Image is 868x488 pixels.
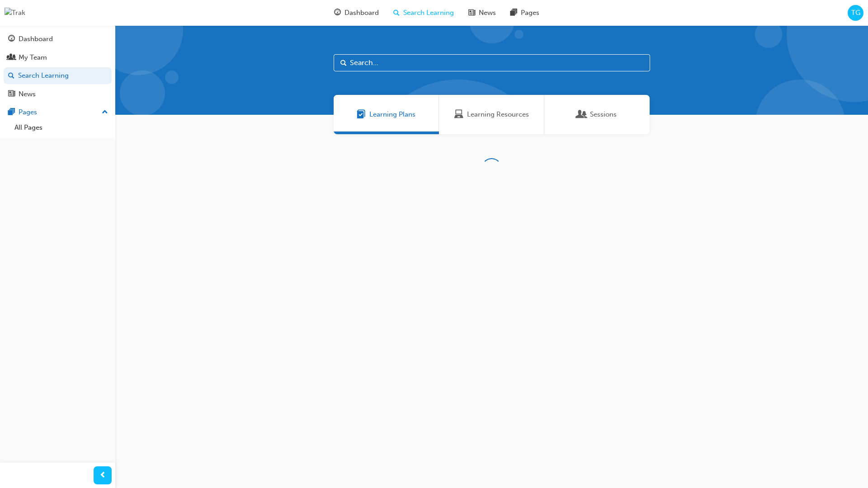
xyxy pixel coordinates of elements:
[4,104,112,121] button: Pages
[334,7,341,19] span: guage-icon
[334,95,439,134] a: Learning PlansLearning Plans
[99,470,106,481] span: prev-icon
[393,7,400,19] span: search-icon
[544,95,650,134] a: SessionsSessions
[577,109,586,120] span: Sessions
[8,35,15,43] span: guage-icon
[439,95,544,134] a: Learning ResourcesLearning Resources
[8,72,14,80] span: search-icon
[479,8,496,18] span: News
[521,8,539,18] span: Pages
[454,109,463,120] span: Learning Resources
[369,109,415,120] span: Learning Plans
[468,7,475,19] span: news-icon
[8,108,15,117] span: pages-icon
[19,89,36,99] div: News
[102,107,108,118] span: up-icon
[848,5,863,21] button: TG
[19,34,53,44] div: Dashboard
[4,86,112,103] a: News
[327,4,386,22] a: guage-iconDashboard
[340,58,347,68] span: Search
[5,8,25,18] img: Trak
[467,109,529,120] span: Learning Resources
[386,4,461,22] a: search-iconSearch Learning
[357,109,366,120] span: Learning Plans
[590,109,617,120] span: Sessions
[344,8,379,18] span: Dashboard
[4,31,112,47] a: Dashboard
[8,90,15,99] span: news-icon
[334,54,650,71] input: Search...
[4,67,112,84] a: Search Learning
[503,4,547,22] a: pages-iconPages
[19,52,47,63] div: My Team
[8,54,15,62] span: people-icon
[4,29,112,104] button: DashboardMy TeamSearch LearningNews
[403,8,454,18] span: Search Learning
[461,4,503,22] a: news-iconNews
[510,7,517,19] span: pages-icon
[19,107,37,117] div: Pages
[11,121,112,135] a: All Pages
[851,8,860,18] span: TG
[4,49,112,66] a: My Team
